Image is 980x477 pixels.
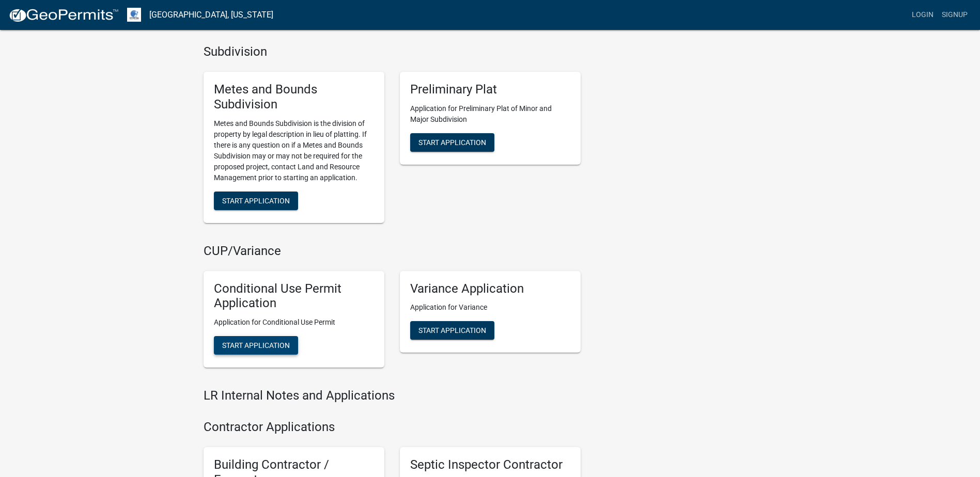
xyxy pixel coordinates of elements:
[149,6,273,24] a: [GEOGRAPHIC_DATA], [US_STATE]
[410,321,494,340] button: Start Application
[908,5,938,25] a: Login
[410,281,570,296] h5: Variance Application
[214,82,374,112] h5: Metes and Bounds Subdivision
[222,341,290,349] span: Start Application
[204,388,581,403] h4: LR Internal Notes and Applications
[214,336,298,355] button: Start Application
[204,244,581,259] h4: CUP/Variance
[214,317,374,328] p: Application for Conditional Use Permit
[938,5,972,25] a: Signup
[410,103,570,125] p: Application for Preliminary Plat of Minor and Major Subdivision
[214,118,374,183] p: Metes and Bounds Subdivision is the division of property by legal description in lieu of platting...
[410,82,570,97] h5: Preliminary Plat
[204,420,581,435] h4: Contractor Applications
[214,281,374,311] h5: Conditional Use Permit Application
[127,8,141,22] img: Otter Tail County, Minnesota
[214,192,298,210] button: Start Application
[410,457,570,472] h5: Septic Inspector Contractor
[222,196,290,204] span: Start Application
[418,138,486,146] span: Start Application
[410,133,494,152] button: Start Application
[204,44,581,59] h4: Subdivision
[410,302,570,313] p: Application for Variance
[418,326,486,335] span: Start Application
